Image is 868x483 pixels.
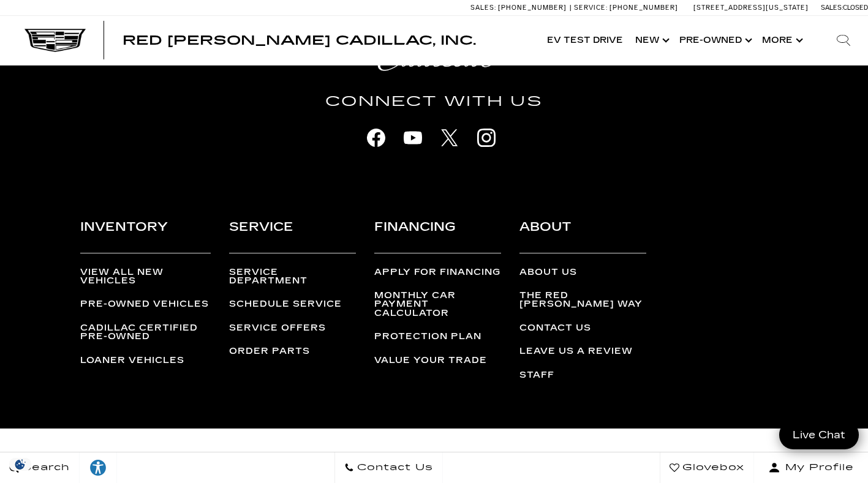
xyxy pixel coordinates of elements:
div: Explore your accessibility options [80,459,116,477]
a: Order Parts [229,346,310,356]
a: Service Offers [229,323,326,333]
a: Contact Us [334,452,443,483]
a: Leave Us a Review [519,346,633,356]
a: New [629,16,673,65]
span: Service: [574,4,608,12]
a: View All New Vehicles [80,267,164,286]
span: [PHONE_NUMBER] [498,4,567,12]
h3: Inventory [80,217,211,253]
a: Service: [PHONE_NUMBER] [570,4,681,11]
a: X [434,122,465,153]
h3: Financing [374,217,501,253]
a: Red [PERSON_NAME] Cadillac, Inc. [123,34,476,47]
button: Open user profile menu [754,452,868,483]
a: Staff [519,370,554,380]
span: Sales: [821,4,843,12]
h3: Service [229,217,356,253]
span: Closed [843,4,868,12]
a: youtube [398,122,428,153]
a: Loaner Vehicles [80,355,184,365]
span: Red [PERSON_NAME] Cadillac, Inc. [123,33,476,48]
a: Protection Plan [374,331,481,342]
a: instagram [471,122,502,153]
span: Glovebox [679,459,744,476]
a: Schedule Service [229,299,342,309]
a: The Red [PERSON_NAME] Way [519,290,643,309]
span: [PHONE_NUMBER] [609,4,678,12]
a: Pre-Owned [673,16,756,65]
a: Monthly Car Payment Calculator [374,290,456,318]
h3: About [519,217,646,253]
a: facebook [361,122,391,153]
a: Service Department [229,267,308,286]
span: Search [19,459,70,476]
a: Live Chat [779,421,859,449]
a: Sales: [PHONE_NUMBER] [470,4,570,11]
div: Privacy Settings [6,458,34,471]
span: Contact Us [354,459,433,476]
h4: Connect With Us [39,91,829,113]
a: Explore your accessibility options [80,452,117,483]
a: About Us [519,267,577,277]
button: More [756,16,807,65]
img: Cadillac Dark Logo with Cadillac White Text [25,29,86,52]
div: Search [819,16,868,65]
a: Value Your Trade [374,355,487,365]
a: [STREET_ADDRESS][US_STATE] [693,4,809,12]
a: Glovebox [660,452,754,483]
a: EV Test Drive [541,16,629,65]
a: Pre-Owned Vehicles [80,299,209,309]
span: Sales: [470,4,496,12]
a: Contact Us [519,323,591,333]
span: Live Chat [787,428,851,442]
a: Apply for Financing [374,267,500,277]
span: My Profile [780,459,854,476]
a: Cadillac Certified Pre-Owned [80,323,198,342]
